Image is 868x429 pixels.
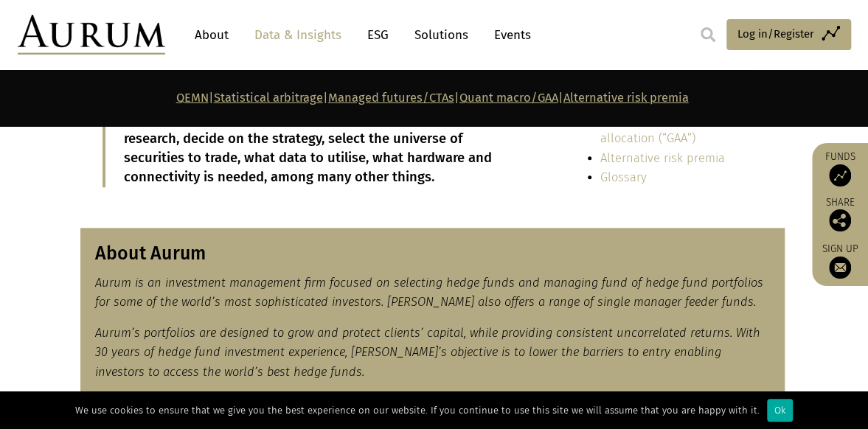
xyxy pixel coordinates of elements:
[187,21,236,49] a: About
[95,243,770,265] h3: About Aurum
[600,170,647,184] a: Glossary
[18,15,165,55] img: Aurum
[360,21,396,49] a: ESG
[328,91,454,105] a: Managed futures/CTAs
[829,209,851,231] img: Share this post
[701,27,715,42] img: search.svg
[819,150,861,186] a: Funds
[737,25,814,43] span: Log in/Register
[600,112,768,145] a: Quant macro and global asset allocation (“GAA”)
[829,164,851,186] img: Access Funds
[829,257,851,279] img: Sign up to our newsletter
[819,198,861,231] div: Share
[487,21,531,49] a: Events
[726,19,851,50] a: Log in/Register
[767,399,793,422] div: Ok
[459,91,558,105] a: Quant macro/GAA
[563,91,689,105] a: Alternative risk premia
[407,21,476,49] a: Solutions
[95,326,760,379] em: Aurum’s portfolios are designed to grow and protect clients’ capital, while providing consistent ...
[247,21,349,49] a: Data & Insights
[600,151,725,165] a: Alternative risk premia
[214,91,323,105] a: Statistical arbitrage
[176,91,209,105] a: QEMN
[95,276,763,309] em: Aurum is an investment management firm focused on selecting hedge funds and managing fund of hedg...
[176,91,689,105] strong: | | | |
[819,243,861,279] a: Sign up
[124,111,499,187] p: Despite talk of automation it is people that conduct the research, decide on the strategy, select...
